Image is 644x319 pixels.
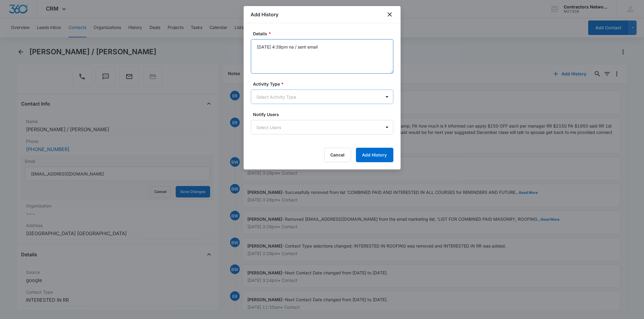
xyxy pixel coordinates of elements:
[253,81,396,87] label: Activity Type
[251,11,279,18] h1: Add History
[251,39,393,74] textarea: [DATE] 4:39pm na / sent email
[253,30,396,37] label: Details
[253,111,396,118] label: Notify Users
[356,148,393,162] button: Add History
[386,11,393,18] button: close
[324,148,351,162] button: Cancel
